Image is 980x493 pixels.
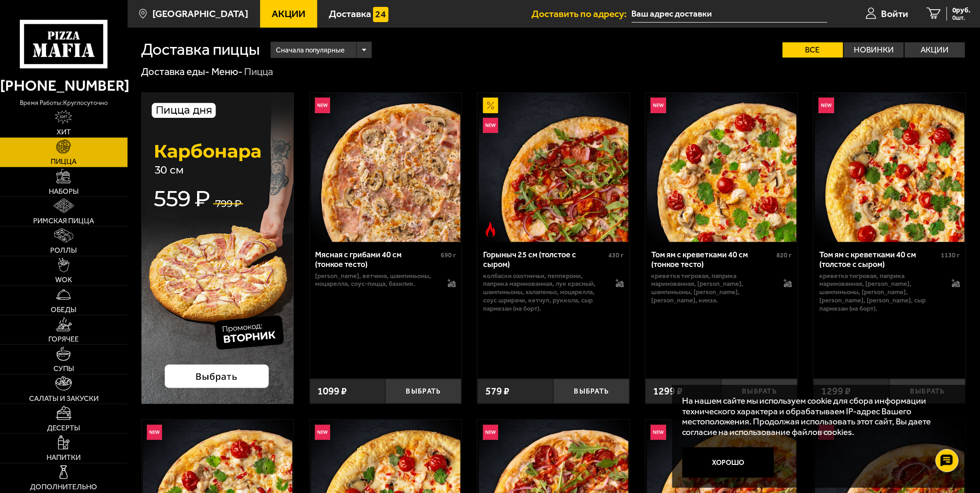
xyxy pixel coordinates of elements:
p: колбаски Охотничьи, пепперони, паприка маринованная, лук красный, шампиньоны, халапеньо, моцарелл... [484,272,606,313]
img: Том ям с креветками 40 см (тонкое тесто) [647,93,797,243]
span: WOK [55,276,72,284]
span: 0 шт. [953,15,971,21]
div: Пицца [244,65,273,79]
img: Новинка [483,118,498,133]
span: 1299 ₽ [653,386,683,396]
img: Том ям с креветками 40 см (толстое с сыром) [815,93,965,243]
span: Горячее [48,336,79,343]
span: Роллы [50,247,77,254]
span: [GEOGRAPHIC_DATA] [152,9,248,18]
a: Доставка еды- [141,65,210,78]
p: креветка тигровая, паприка маринованная, [PERSON_NAME], шампиньоны, [PERSON_NAME], [PERSON_NAME],... [820,272,942,313]
span: Войти [881,9,909,18]
label: Новинки [844,42,904,58]
span: Супы [53,365,74,372]
span: 430 г [609,251,624,259]
span: Хит [57,128,71,136]
button: Хорошо [682,447,775,478]
span: 1099 ₽ [317,386,347,396]
img: Новинка [315,98,330,113]
span: 0 руб. [953,7,971,14]
button: Выбрать [722,379,798,404]
span: Акции [272,9,305,18]
span: 579 ₽ [485,386,509,396]
span: Доставка [329,9,371,18]
span: Сначала популярные [276,41,345,60]
img: Новинка [315,425,330,440]
input: Ваш адрес доставки [632,6,828,23]
span: Доставить по адресу: [532,9,632,18]
img: Новинка [651,425,666,440]
button: Выбрать [385,379,461,404]
span: Салаты и закуски [29,395,99,402]
h1: Доставка пиццы [141,41,260,58]
img: 15daf4d41897b9f0e9f617042186c801.svg [373,7,388,22]
img: Новинка [819,98,834,113]
div: Том ям с креветками 40 см (тонкое тесто) [652,250,775,270]
div: Горыныч 25 см (толстое с сыром) [484,250,607,270]
label: Акции [905,42,965,58]
p: креветка тигровая, паприка маринованная, [PERSON_NAME], шампиньоны, [PERSON_NAME], [PERSON_NAME],... [652,272,774,305]
span: Десерты [47,424,80,432]
span: 690 г [441,251,456,259]
span: Напитки [47,454,81,461]
a: НовинкаТом ям с креветками 40 см (толстое с сыром) [814,93,966,243]
span: 1130 г [941,251,960,259]
img: Мясная с грибами 40 см (тонкое тесто) [311,93,461,243]
img: Новинка [483,425,498,440]
img: Горыныч 25 см (толстое с сыром) [479,93,629,243]
img: Новинка [147,425,162,440]
img: Акционный [483,98,498,113]
span: 820 г [777,251,792,259]
span: Дополнительно [30,483,97,491]
button: Выбрать [890,379,966,404]
span: Наборы [49,188,79,195]
label: Все [783,42,843,58]
img: Новинка [651,98,666,113]
p: [PERSON_NAME], ветчина, шампиньоны, моцарелла, соус-пицца, базилик. [315,272,437,288]
p: На нашем сайте мы используем cookie для сбора информации технического характера и обрабатываем IP... [682,395,951,438]
span: Римская пицца [33,217,94,225]
a: НовинкаТом ям с креветками 40 см (тонкое тесто) [646,93,798,243]
a: АкционныйНовинкаОстрое блюдоГорыныч 25 см (толстое с сыром) [478,93,630,243]
span: Обеды [51,306,76,313]
div: Том ям с креветками 40 см (толстое с сыром) [820,250,939,270]
a: Меню- [211,65,243,78]
span: Пицца [51,158,76,165]
button: Выбрать [554,379,630,404]
img: Острое блюдо [483,222,498,237]
a: НовинкаМясная с грибами 40 см (тонкое тесто) [310,93,462,243]
div: Мясная с грибами 40 см (тонкое тесто) [315,250,438,270]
